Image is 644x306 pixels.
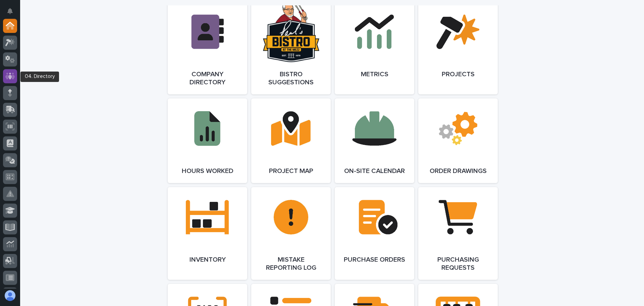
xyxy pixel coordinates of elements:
a: Purchase Orders [335,187,414,280]
button: users-avatar [3,289,17,303]
a: Purchasing Requests [418,187,498,280]
a: Company Directory [168,2,247,94]
a: Mistake Reporting Log [251,187,331,280]
a: Hours Worked [168,98,247,183]
a: On-Site Calendar [335,98,414,183]
a: Inventory [168,187,247,280]
button: Notifications [3,4,17,18]
a: Projects [418,2,498,94]
a: Metrics [335,2,414,94]
a: Bistro Suggestions [251,2,331,94]
a: Order Drawings [418,98,498,183]
a: Project Map [251,98,331,183]
div: Notifications [8,8,17,19]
